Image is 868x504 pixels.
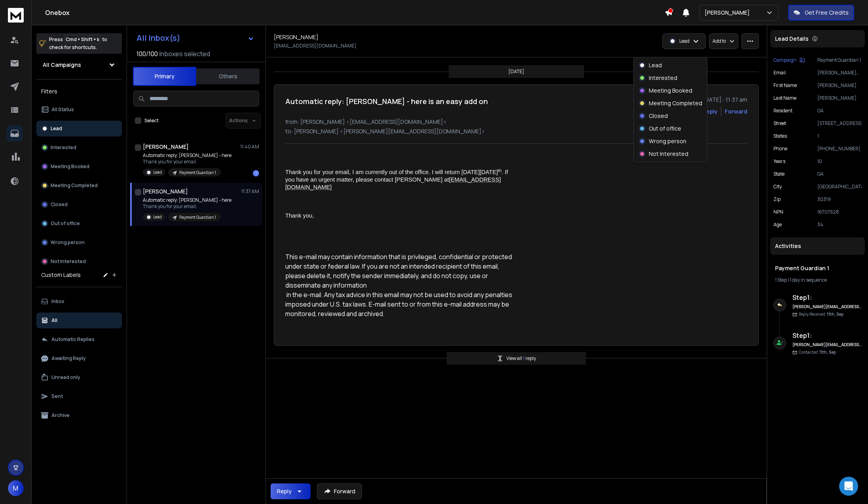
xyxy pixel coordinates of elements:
[143,152,231,159] p: Automatic reply: [PERSON_NAME] - here
[805,9,849,17] p: Get Free Credits
[143,197,231,203] p: Automatic reply: [PERSON_NAME] - here
[649,61,662,69] p: Lead
[51,144,76,151] p: Interested
[51,317,57,324] p: All
[773,95,796,101] p: Last Name
[285,152,523,334] div: This e-mail may contain information that is privileged, confidential or protected under state or ...
[143,203,231,210] p: Thank you for your email,
[285,118,747,126] p: from: [PERSON_NAME] <[EMAIL_ADDRESS][DOMAIN_NAME]>
[133,67,196,86] button: Primary
[817,108,862,114] p: GA
[773,171,785,177] p: State
[43,61,81,69] h1: All Campaigns
[649,87,692,95] p: Meeting Booked
[773,120,786,127] p: Street
[64,35,100,44] span: Cmd + Shift + k
[144,117,159,124] label: Select
[773,222,782,228] p: Age
[819,349,836,355] span: 11th, Sep
[8,8,24,23] img: logo
[773,209,783,215] p: NPN
[285,212,314,219] span: Thank you,
[703,96,747,104] p: [DATE] : 11:37 am
[508,68,524,75] p: [DATE]
[51,298,64,305] p: Inbox
[817,120,862,127] p: [STREET_ADDRESS]
[41,271,81,279] h3: Custom Labels
[51,201,68,208] p: Closed
[51,412,70,419] p: Archive
[136,34,180,42] h1: All Inbox(s)
[317,483,362,499] button: Forward
[36,86,122,97] h3: Filters
[817,222,862,228] p: 34
[153,169,162,175] p: Lead
[285,96,488,107] h1: Automatic reply: [PERSON_NAME] - here is an easy add on
[773,146,787,152] p: Phone
[725,108,747,116] div: Forward
[277,487,292,495] div: Reply
[773,82,797,89] p: First Name
[775,277,787,283] span: 1 Step
[240,144,259,150] p: 11:40 AM
[775,277,860,283] div: |
[196,68,260,85] button: Others
[775,35,809,43] p: Lead Details
[274,33,318,41] h1: [PERSON_NAME]
[49,36,107,51] p: Press to check for shortcuts.
[817,196,862,203] p: 30319
[792,293,862,302] h6: Step 1 :
[817,95,862,101] p: [PERSON_NAME]
[713,38,726,44] p: Add to
[179,170,216,176] p: Payment Guardian 1
[799,311,843,317] p: Reply Received
[51,336,95,343] p: Automatic Replies
[179,214,216,220] p: Payment Guardian 1
[770,237,865,255] div: Activities
[817,209,862,215] p: 16707628
[649,99,702,107] p: Meeting Completed
[817,171,862,177] p: GA
[136,49,158,59] span: 100 / 100
[792,342,862,348] h6: [PERSON_NAME][EMAIL_ADDRESS][DOMAIN_NAME]
[799,349,836,355] p: Contacted
[703,108,718,116] button: Reply
[51,220,80,227] p: Out of office
[649,74,677,82] p: Interested
[253,170,259,176] div: 1
[773,70,786,76] p: Email
[792,304,862,310] h6: [PERSON_NAME][EMAIL_ADDRESS][DOMAIN_NAME]
[773,57,796,63] p: Campaign
[827,311,843,317] span: 11th, Sep
[143,188,188,195] h1: [PERSON_NAME]
[285,169,510,190] span: Thank you for your email, I am currently out of the office. I will return [DATE][DATE] . If you h...
[45,8,665,17] h1: Onebox
[51,258,86,265] p: Not Interested
[649,112,668,120] p: Closed
[839,477,858,496] div: Open Intercom Messenger
[51,163,89,170] p: Meeting Booked
[241,188,259,195] p: 11:37 AM
[705,9,753,17] p: [PERSON_NAME]
[506,355,536,362] p: View all reply
[51,374,80,381] p: Unread only
[649,137,686,145] p: Wrong person
[51,106,74,113] p: All Status
[773,158,785,165] p: Years
[8,480,24,496] span: M
[159,49,210,59] h3: Inboxes selected
[773,184,782,190] p: City
[143,143,189,151] h1: [PERSON_NAME]
[51,239,85,246] p: Wrong person
[817,82,862,89] p: [PERSON_NAME]
[153,214,162,220] p: Lead
[51,355,86,362] p: Awaiting Reply
[817,146,862,152] p: [PHONE_NUMBER]
[649,150,688,158] p: Not Interested
[51,182,98,189] p: Meeting Completed
[773,196,781,203] p: Zip
[817,133,862,139] p: 1
[679,38,690,44] p: Lead
[790,277,827,283] span: 1 day in sequence
[817,70,862,76] p: [PERSON_NAME][EMAIL_ADDRESS][PERSON_NAME][DOMAIN_NAME]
